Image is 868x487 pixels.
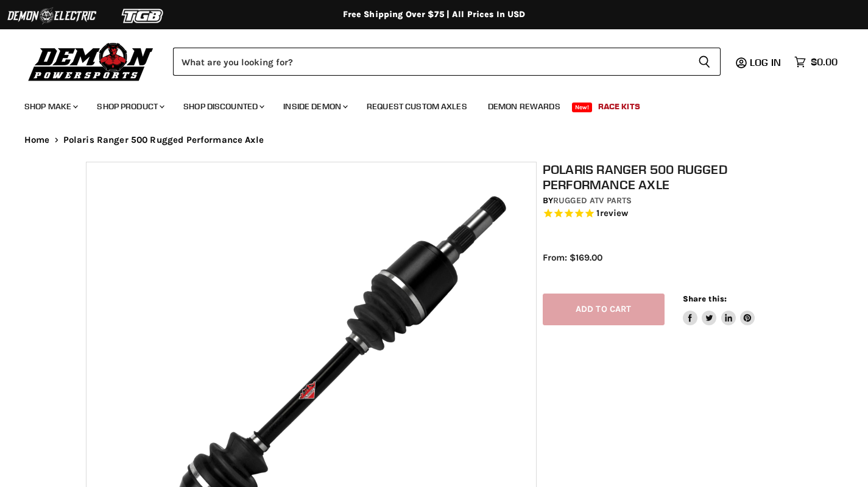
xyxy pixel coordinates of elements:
[553,195,632,206] a: Rugged ATV Parts
[174,94,272,119] a: Shop Discounted
[543,252,602,263] span: From: $169.00
[173,48,688,76] input: Search
[572,103,593,112] span: New!
[88,94,172,119] a: Shop Product
[15,89,834,119] ul: Main menu
[683,294,727,303] span: Share this:
[543,207,789,220] span: Rated 5.0 out of 5 stars 1 reviews
[811,56,838,68] span: $0.00
[24,40,158,83] img: Demon Powersports
[683,294,755,326] aside: Share this:
[600,208,629,219] span: review
[358,94,476,119] a: Request Custom Axles
[688,48,721,76] button: Search
[543,162,789,192] h1: Polaris Ranger 500 Rugged Performance Axle
[173,48,721,76] form: Product
[589,94,649,119] a: Race Kits
[15,94,85,119] a: Shop Make
[24,135,50,145] a: Home
[744,57,788,68] a: Log in
[596,208,628,219] span: 1 reviews
[479,94,570,119] a: Demon Rewards
[788,53,844,71] a: $0.00
[63,135,264,145] span: Polaris Ranger 500 Rugged Performance Axle
[543,194,789,207] div: by
[750,56,781,68] span: Log in
[97,4,189,27] img: TGB Logo 2
[6,4,97,27] img: Demon Electric Logo 2
[274,94,355,119] a: Inside Demon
